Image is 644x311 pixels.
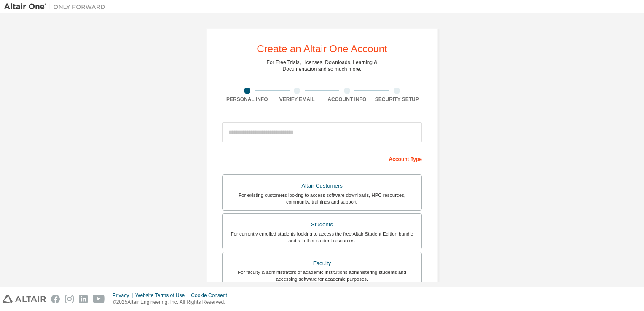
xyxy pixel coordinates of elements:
[228,180,416,192] div: Altair Customers
[113,292,135,299] div: Privacy
[4,3,110,11] img: Altair One
[257,44,387,54] div: Create an Altair One Account
[272,96,322,103] div: Verify Email
[267,59,378,72] div: For Free Trials, Licenses, Downloads, Learning & Documentation and so much more.
[191,292,232,299] div: Cookie Consent
[222,96,272,103] div: Personal Info
[372,96,422,103] div: Security Setup
[79,295,88,303] img: linkedin.svg
[93,295,105,303] img: youtube.svg
[228,219,416,231] div: Students
[228,231,416,244] div: For currently enrolled students looking to access the free Altair Student Edition bundle and all ...
[322,96,372,103] div: Account Info
[51,295,60,303] img: facebook.svg
[228,257,416,269] div: Faculty
[228,192,416,205] div: For existing customers looking to access software downloads, HPC resources, community, trainings ...
[228,269,416,282] div: For faculty & administrators of academic institutions administering students and accessing softwa...
[113,299,232,306] p: © 2025 Altair Engineering, Inc. All Rights Reserved.
[65,295,74,303] img: instagram.svg
[3,295,46,303] img: altair_logo.svg
[222,152,422,165] div: Account Type
[135,292,191,299] div: Website Terms of Use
